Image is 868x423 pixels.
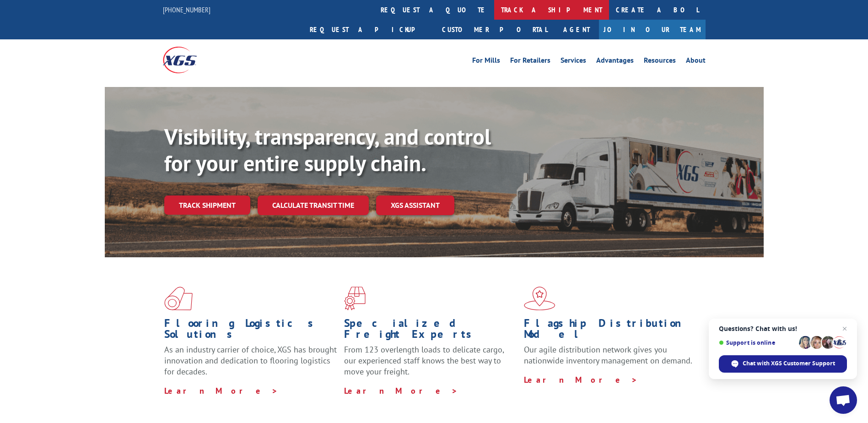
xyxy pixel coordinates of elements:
[163,5,210,14] a: [PHONE_NUMBER]
[510,57,550,67] a: For Retailers
[344,385,458,396] a: Learn More >
[164,122,491,177] b: Visibility, transparency, and control for your entire supply chain.
[472,57,500,67] a: For Mills
[376,195,454,215] a: XGS ASSISTANT
[164,195,250,215] a: Track shipment
[719,339,796,346] span: Support is online
[599,20,706,39] a: Join Our Team
[719,325,847,332] span: Questions? Chat with us!
[524,287,555,310] img: xgs-icon-flagship-distribution-model-red
[164,287,193,310] img: xgs-icon-total-supply-chain-intelligence-red
[344,287,366,310] img: xgs-icon-focused-on-flooring-red
[435,20,554,39] a: Customer Portal
[596,57,634,67] a: Advantages
[743,359,835,368] span: Chat with XGS Customer Support
[164,318,337,344] h1: Flooring Logistics Solutions
[554,20,599,39] a: Agent
[524,318,697,344] h1: Flagship Distribution Model
[561,57,586,67] a: Services
[303,20,435,39] a: Request a pickup
[524,374,638,385] a: Learn More >
[344,344,517,385] p: From 123 overlength loads to delicate cargo, our experienced staff knows the best way to move you...
[524,344,692,366] span: Our agile distribution network gives you nationwide inventory management on demand.
[344,318,517,344] h1: Specialized Freight Experts
[830,386,857,414] a: Open chat
[164,385,278,396] a: Learn More >
[644,57,676,67] a: Resources
[164,344,337,377] span: As an industry carrier of choice, XGS has brought innovation and dedication to flooring logistics...
[258,195,369,215] a: Calculate transit time
[719,355,847,373] span: Chat with XGS Customer Support
[686,57,706,67] a: About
